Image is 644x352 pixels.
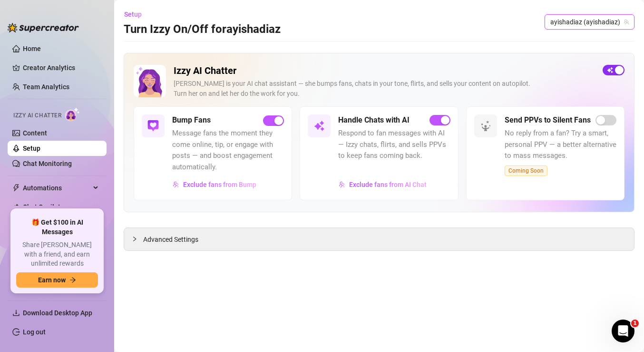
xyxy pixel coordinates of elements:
[132,234,143,244] div: collapsed
[23,83,69,91] a: Team Analytics
[8,23,79,32] img: logo-BBDzfeDw.svg
[174,65,595,77] h2: Izzy AI Chatter
[174,79,595,99] div: [PERSON_NAME] is your AI chat assistant — she bumps fans, chats in your tone, flirts, and sells y...
[339,181,345,188] img: svg%3e
[16,240,98,269] span: Share [PERSON_NAME] with a friend, and earn unlimited rewards
[23,129,47,137] a: Content
[172,177,257,192] button: Exclude fans from Bump
[23,328,46,336] a: Log out
[132,236,137,242] span: collapsed
[505,128,616,162] span: No reply from a fan? Try a smart, personal PPV — a better alternative to mass messages.
[173,181,179,188] img: svg%3e
[172,114,211,126] h5: Bump Fans
[624,19,629,25] span: team
[480,120,491,132] img: svg%3e
[16,272,98,288] button: Earn nowarrow-right
[69,277,76,283] span: arrow-right
[631,320,639,327] span: 1
[16,218,98,237] span: 🎁 Get $100 in AI Messages
[612,320,634,342] iframe: Intercom live chat
[143,234,198,245] span: Advanced Settings
[349,181,427,188] span: Exclude fans from AI Chat
[12,184,20,192] span: thunderbolt
[134,65,166,97] img: Izzy AI Chatter
[124,10,142,18] span: Setup
[23,60,99,75] a: Creator Analytics
[124,22,281,37] h3: Turn Izzy On/Off for ayishadiaz
[505,166,547,176] span: Coming Soon
[12,204,19,210] img: Chat Copilot
[338,177,427,192] button: Exclude fans from AI Chat
[23,45,41,52] a: Home
[172,128,284,173] span: Message fans the moment they come online, tip, or engage with posts — and boost engagement automa...
[38,276,66,284] span: Earn now
[183,181,256,188] span: Exclude fans from Bump
[505,114,591,126] h5: Send PPVs to Silent Fans
[23,160,72,167] a: Chat Monitoring
[338,128,450,162] span: Respond to fan messages with AI — Izzy chats, flirts, and sells PPVs to keep fans coming back.
[23,309,92,317] span: Download Desktop App
[65,107,80,121] img: AI Chatter
[338,114,410,126] h5: Handle Chats with AI
[124,7,149,22] button: Setup
[23,145,40,152] a: Setup
[550,15,629,29] span: ayishadiaz (ayishadiaz)
[313,120,325,132] img: svg%3e
[147,120,159,132] img: svg%3e
[23,180,90,196] span: Automations
[12,309,20,317] span: download
[13,111,61,120] span: Izzy AI Chatter
[23,199,90,215] span: Chat Copilot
